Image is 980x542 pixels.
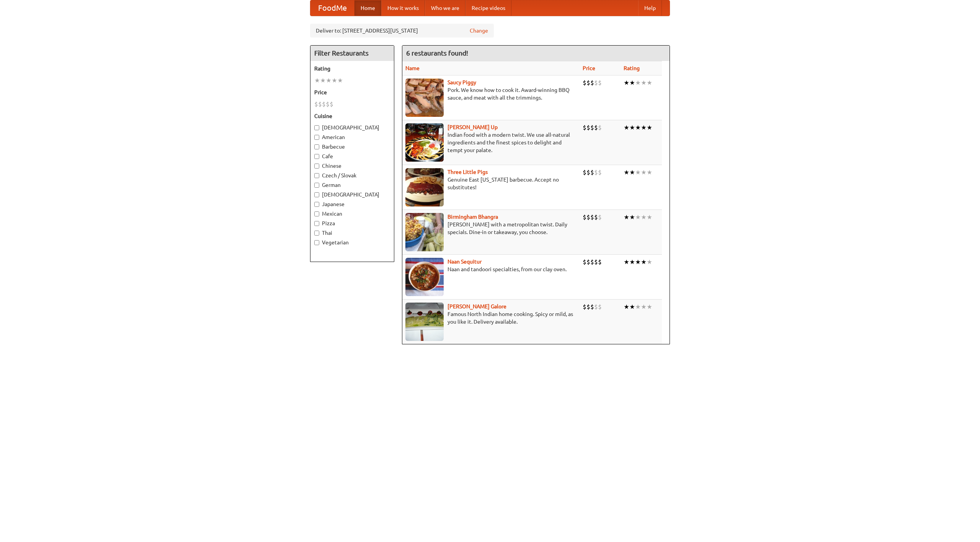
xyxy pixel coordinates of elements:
[405,131,577,154] p: Indian food with a modern twist. We use all-natural ingredients and the finest spices to delight ...
[590,213,594,221] li: $
[647,123,652,132] li: ★
[638,0,662,16] a: Help
[314,76,320,85] li: ★
[314,200,390,208] label: Japanese
[448,303,506,309] a: [PERSON_NAME] Galore
[405,303,444,341] img: currygalore.jpg
[326,76,332,85] li: ★
[314,164,319,169] input: Chinese
[337,76,343,85] li: ★
[647,258,652,266] li: ★
[586,258,590,266] li: $
[314,183,319,188] input: German
[405,221,577,236] p: [PERSON_NAME] with a metropolitan twist. Daily specials. Dine-in or takeaway, you choose.
[314,211,319,216] input: Mexican
[583,79,586,87] li: $
[624,65,640,71] a: Rating
[583,213,586,221] li: $
[405,65,420,71] a: Name
[641,123,647,132] li: ★
[629,168,635,177] li: ★
[448,124,498,130] a: [PERSON_NAME] Up
[314,133,390,141] label: American
[647,168,652,177] li: ★
[354,0,381,16] a: Home
[594,79,598,87] li: $
[635,303,641,311] li: ★
[624,123,629,132] li: ★
[314,154,319,159] input: Cafe
[310,0,354,16] a: FoodMe
[594,123,598,132] li: $
[448,259,482,265] a: Naan Sequitur
[314,173,319,178] input: Czech / Slovak
[598,213,602,221] li: $
[405,176,577,191] p: Genuine East [US_STATE] barbecue. Accept no substitutes!
[641,168,647,177] li: ★
[314,100,318,108] li: $
[635,79,641,87] li: ★
[314,239,390,246] label: Vegetarian
[635,213,641,221] li: ★
[405,265,577,273] p: Naan and tandoori specialties, from our clay oven.
[635,168,641,177] li: ★
[314,152,390,160] label: Cafe
[465,0,511,16] a: Recipe videos
[629,213,635,221] li: ★
[314,219,390,227] label: Pizza
[590,168,594,177] li: $
[314,144,319,149] input: Barbecue
[647,213,652,221] li: ★
[330,100,333,108] li: $
[320,76,326,85] li: ★
[624,168,629,177] li: ★
[332,76,337,85] li: ★
[583,303,586,311] li: $
[594,258,598,266] li: $
[629,79,635,87] li: ★
[635,123,641,132] li: ★
[314,172,390,179] label: Czech / Slovak
[448,214,498,220] a: Birmingham Bhangra
[594,168,598,177] li: $
[405,310,577,326] p: Famous North Indian home cooking. Spicy or mild, as you like it. Delivery available.
[310,46,394,61] h4: Filter Restaurants
[405,168,444,206] img: littlepigs.jpg
[641,303,647,311] li: ★
[406,49,468,57] ng-pluralize: 6 restaurants found!
[314,112,390,120] h5: Cuisine
[583,123,586,132] li: $
[624,258,629,266] li: ★
[586,168,590,177] li: $
[641,258,647,266] li: ★
[448,169,488,175] a: Three Little Pigs
[590,258,594,266] li: $
[629,123,635,132] li: ★
[448,79,476,85] a: Saucy Piggy
[314,125,319,130] input: [DEMOGRAPHIC_DATA]
[624,213,629,221] li: ★
[598,258,602,266] li: $
[314,124,390,131] label: [DEMOGRAPHIC_DATA]
[590,79,594,87] li: $
[405,213,444,251] img: bhangra.jpg
[629,303,635,311] li: ★
[594,303,598,311] li: $
[405,123,444,162] img: curryup.jpg
[583,65,595,71] a: Price
[641,213,647,221] li: ★
[314,65,390,72] h5: Rating
[381,0,425,16] a: How it works
[598,303,602,311] li: $
[405,86,577,102] p: Pork. We know how to cook it. Award-winning BBQ sauce, and meat with all the trimmings.
[647,79,652,87] li: ★
[405,258,444,296] img: naansequitur.jpg
[598,168,602,177] li: $
[314,240,319,245] input: Vegetarian
[314,210,390,218] label: Mexican
[590,123,594,132] li: $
